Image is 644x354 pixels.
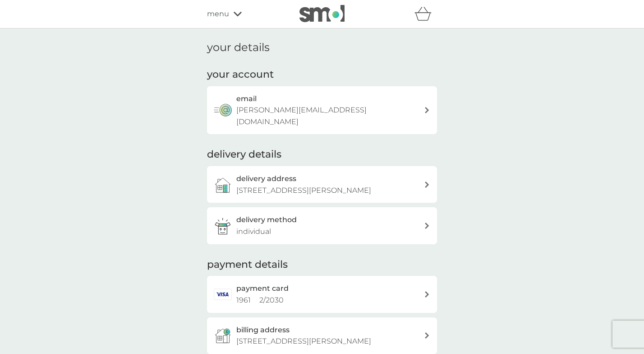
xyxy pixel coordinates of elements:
[236,185,371,196] p: [STREET_ADDRESS][PERSON_NAME]
[207,8,229,20] span: menu
[414,5,437,23] div: basket
[259,296,284,304] span: 2 / 2030
[207,258,288,272] h2: payment details
[207,41,270,54] h1: your details
[207,317,437,354] button: billing address[STREET_ADDRESS][PERSON_NAME]
[236,335,371,347] p: [STREET_ADDRESS][PERSON_NAME]
[207,148,281,162] h2: delivery details
[236,324,290,336] h3: billing address
[207,68,274,82] h2: your account
[236,283,289,294] h2: payment card
[236,226,271,238] p: individual
[207,207,437,244] a: delivery methodindividual
[207,86,437,135] button: email[PERSON_NAME][EMAIL_ADDRESS][DOMAIN_NAME]
[236,173,296,185] h3: delivery address
[236,296,251,304] span: 1961
[207,166,437,203] a: delivery address[STREET_ADDRESS][PERSON_NAME]
[207,276,437,312] a: payment card1961 2/2030
[236,214,297,226] h3: delivery method
[236,93,257,105] h3: email
[236,104,424,127] p: [PERSON_NAME][EMAIL_ADDRESS][DOMAIN_NAME]
[299,5,345,22] img: smol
